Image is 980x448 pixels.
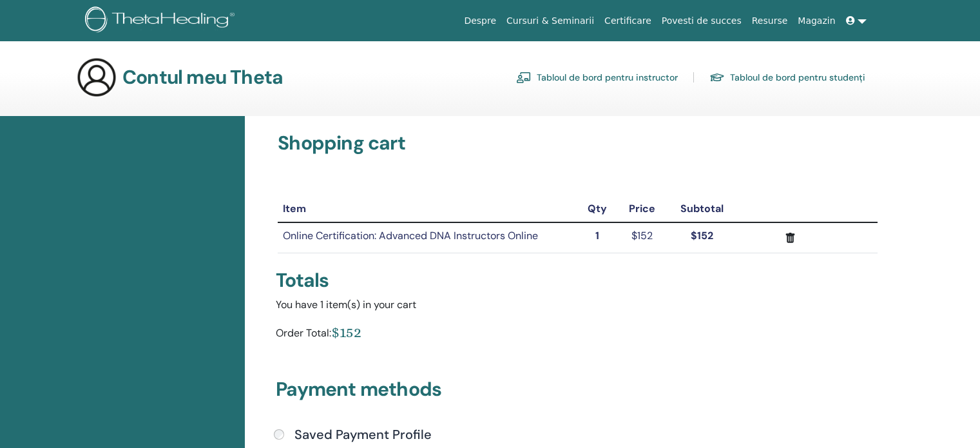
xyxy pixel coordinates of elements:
[276,323,331,347] div: Order Total:
[617,196,666,222] th: Price
[85,6,239,35] img: logo.png
[459,9,501,33] a: Despre
[793,9,840,33] a: Magazin
[516,72,532,83] img: chalkboard-teacher.svg
[276,378,879,406] h3: Payment methods
[516,67,678,88] a: Tabloul de bord pentru instructor
[331,323,361,342] div: $152
[76,57,117,98] img: generic-user-icon.jpg
[501,9,599,33] a: Cursuri & Seminarii
[278,131,878,155] h3: Shopping cart
[709,72,725,83] img: graduation-cap.svg
[294,427,432,442] h4: Saved Payment Profile
[599,9,657,33] a: Certificare
[276,297,879,313] div: You have 1 item(s) in your cart
[691,229,713,242] strong: $152
[276,269,879,292] div: Totals
[578,196,618,222] th: Qty
[278,222,577,253] td: Online Certification: Advanced DNA Instructors Online
[595,229,599,242] strong: 1
[666,196,738,222] th: Subtotal
[657,9,747,33] a: Povesti de succes
[709,67,865,88] a: Tabloul de bord pentru studenți
[617,222,666,253] td: $152
[122,66,283,89] h3: Contul meu Theta
[278,196,577,222] th: Item
[747,9,793,33] a: Resurse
